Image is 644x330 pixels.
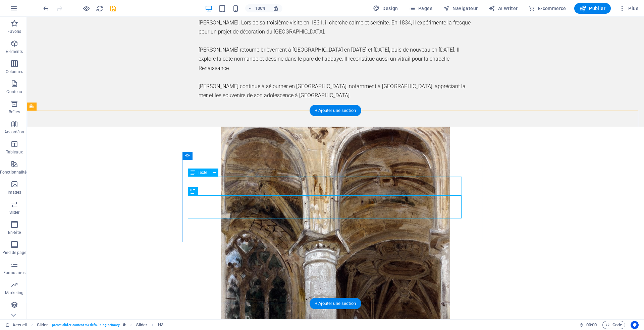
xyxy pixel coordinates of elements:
[9,210,20,215] p: Slider
[51,321,120,329] span: . preset-slider-content-v3-default .bg-primary
[2,250,26,255] p: Pied de page
[245,4,269,12] button: 100%
[123,323,126,327] i: Cet élément est une présélection personnalisable.
[109,4,117,12] button: save
[406,3,435,14] button: Pages
[7,29,21,34] p: Favoris
[5,290,23,295] p: Marketing
[158,321,163,329] span: Cliquez pour sélectionner. Double-cliquez pour modifier.
[6,49,23,54] p: Éléments
[486,3,520,14] button: AI Writer
[37,321,163,329] nav: breadcrumb
[310,298,361,309] div: + Ajouter une section
[440,3,480,14] button: Navigateur
[488,5,518,12] span: AI Writer
[6,149,23,155] p: Tableaux
[273,5,279,11] i: Lors du redimensionnement, ajuster automatiquement le niveau de zoom en fonction de l'appareil sé...
[409,5,432,12] span: Pages
[631,321,639,329] button: Usercentrics
[591,322,592,327] span: :
[373,5,398,12] span: Design
[6,69,23,74] p: Colonnes
[5,321,27,329] a: Cliquez pour annuler la sélection. Double-cliquez pour ouvrir Pages.
[109,5,117,12] i: Enregistrer (Ctrl+S)
[310,105,361,116] div: + Ajouter une section
[42,5,50,12] i: Annuler : Modifier le texte (Ctrl+Z)
[198,171,208,175] span: Texte
[443,5,478,12] span: Navigateur
[370,3,401,14] div: Design (Ctrl+Alt+Y)
[526,3,569,14] button: E-commerce
[574,3,611,14] button: Publier
[37,321,48,329] span: Cliquez pour sélectionner. Double-cliquez pour modifier.
[255,4,266,12] h6: 100%
[586,321,597,329] span: 00 00
[605,321,622,329] span: Code
[616,3,641,14] button: Plus
[96,4,104,12] button: reload
[9,109,20,115] p: Boîtes
[42,4,50,12] button: undo
[6,89,22,94] p: Contenu
[136,321,148,329] span: Cliquez pour sélectionner. Double-cliquez pour modifier.
[8,190,21,195] p: Images
[96,5,104,12] i: Actualiser la page
[619,5,638,12] span: Plus
[8,230,21,235] p: En-tête
[4,310,24,316] p: Collections
[3,270,25,275] p: Formulaires
[4,129,24,135] p: Accordéon
[579,321,597,329] h6: Durée de la session
[602,321,625,329] button: Code
[370,3,401,14] button: Design
[580,5,605,12] span: Publier
[528,5,566,12] span: E-commerce
[82,4,90,12] button: Cliquez ici pour quitter le mode Aperçu et poursuivre l'édition.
